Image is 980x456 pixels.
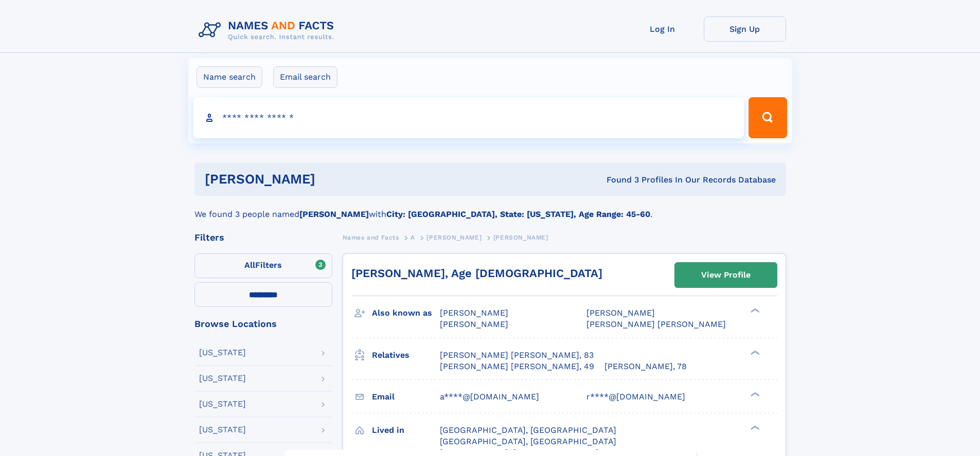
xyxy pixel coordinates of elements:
[199,400,246,408] div: [US_STATE]
[621,16,704,42] a: Log In
[440,361,594,372] a: [PERSON_NAME] [PERSON_NAME], 49
[675,263,777,287] a: View Profile
[704,16,786,42] a: Sign Up
[372,388,440,406] h3: Email
[440,350,594,361] a: [PERSON_NAME] [PERSON_NAME], 83
[194,253,332,278] label: Filters
[586,308,655,318] span: [PERSON_NAME]
[193,97,744,138] input: search input
[197,66,262,88] label: Name search
[199,374,246,382] div: [US_STATE]
[244,260,255,270] span: All
[586,319,726,329] span: [PERSON_NAME] [PERSON_NAME]
[604,361,687,372] a: [PERSON_NAME], 78
[411,231,415,244] a: A
[199,349,246,357] div: [US_STATE]
[748,349,760,356] div: ❯
[194,319,332,329] div: Browse Locations
[411,234,415,241] span: A
[372,346,440,364] h3: Relatives
[386,209,650,219] b: City: [GEOGRAPHIC_DATA], State: [US_STATE], Age Range: 45-60
[493,234,548,241] span: [PERSON_NAME]
[299,209,369,219] b: [PERSON_NAME]
[440,436,616,446] span: [GEOGRAPHIC_DATA], [GEOGRAPHIC_DATA]
[273,66,337,88] label: Email search
[194,196,786,221] div: We found 3 people named with .
[372,422,440,439] h3: Lived in
[199,426,246,434] div: [US_STATE]
[194,233,332,242] div: Filters
[372,304,440,322] h3: Also known as
[748,424,760,431] div: ❯
[205,173,461,186] h1: [PERSON_NAME]
[440,308,508,318] span: [PERSON_NAME]
[701,263,751,287] div: View Profile
[748,307,760,314] div: ❯
[749,97,787,138] button: Search Button
[351,267,602,280] a: [PERSON_NAME], Age [DEMOGRAPHIC_DATA]
[194,16,343,44] img: Logo Names and Facts
[343,231,399,244] a: Names and Facts
[461,174,776,186] div: Found 3 Profiles In Our Records Database
[440,425,616,435] span: [GEOGRAPHIC_DATA], [GEOGRAPHIC_DATA]
[426,231,482,244] a: [PERSON_NAME]
[426,234,482,241] span: [PERSON_NAME]
[440,319,508,329] span: [PERSON_NAME]
[748,391,760,397] div: ❯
